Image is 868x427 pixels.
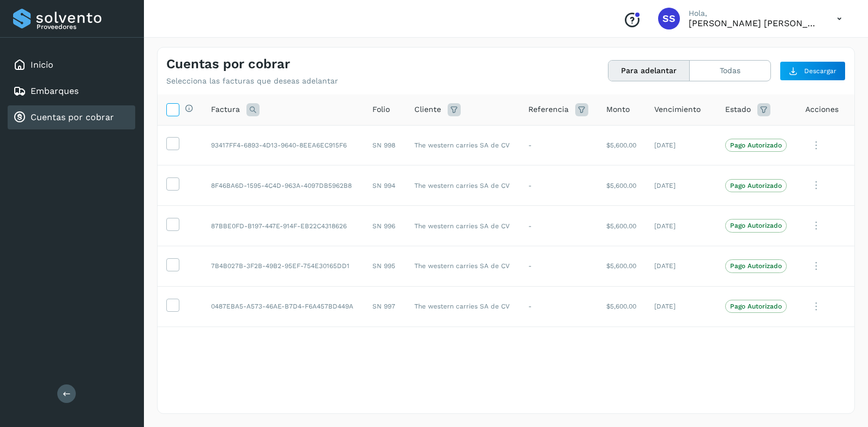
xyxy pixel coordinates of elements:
p: Pago Autorizado [730,141,782,149]
td: SN 994 [364,165,406,206]
div: Embarques [8,79,135,103]
td: $5,600.00 [598,206,646,246]
p: Pago Autorizado [730,222,782,229]
span: Monto [606,104,630,115]
td: 93417FF4-6893-4D13-9640-8EEA6EC915F6 [202,125,364,165]
td: SN 996 [364,206,406,246]
td: [DATE] [646,165,716,206]
p: Hola, [689,9,819,18]
h4: Cuentas por cobrar [166,56,290,72]
td: SN 998 [364,125,406,165]
td: The western carries SA de CV [406,125,520,165]
td: - [520,125,598,165]
span: Factura [211,104,240,115]
p: Pago Autorizado [730,262,782,270]
td: 7B4B027B-3F2B-49B2-95EF-754E30165DD1 [202,246,364,286]
td: SN 997 [364,286,406,327]
td: [DATE] [646,206,716,246]
td: $5,600.00 [598,246,646,286]
td: - [520,286,598,327]
td: [DATE] [646,286,716,327]
button: Todas [690,61,770,81]
td: 87BBE0FD-B197-447E-914F-EB22C4318626 [202,206,364,246]
span: Estado [725,104,751,115]
span: Descargar [804,66,836,76]
span: Acciones [805,104,839,115]
p: Selecciona las facturas que deseas adelantar [166,76,338,86]
div: Cuentas por cobrar [8,105,135,129]
a: Cuentas por cobrar [31,112,114,122]
td: - [520,246,598,286]
a: Inicio [31,60,53,70]
p: Pago Autorizado [730,182,782,189]
span: Referencia [528,104,569,115]
td: SN 995 [364,246,406,286]
span: Folio [372,104,390,115]
td: - [520,206,598,246]
td: [DATE] [646,125,716,165]
td: $5,600.00 [598,125,646,165]
a: Embarques [31,86,79,96]
td: [DATE] [646,246,716,286]
td: The western carries SA de CV [406,286,520,327]
td: 0487EBA5-A573-46AE-B7D4-F6A457BD449A [202,286,364,327]
p: SOCORRO SILVIA NAVARRO ZAZUETA [689,18,819,28]
p: Pago Autorizado [730,303,782,310]
div: Inicio [8,53,135,77]
td: The western carries SA de CV [406,246,520,286]
td: $5,600.00 [598,286,646,327]
td: $5,600.00 [598,165,646,206]
p: Proveedores [37,23,131,31]
span: Cliente [414,104,441,115]
td: - [520,165,598,206]
span: Vencimiento [654,104,701,115]
button: Para adelantar [608,61,690,81]
td: The western carries SA de CV [406,165,520,206]
button: Descargar [780,61,846,81]
td: 8F46BA6D-1595-4C4D-963A-4097DB5962B8 [202,165,364,206]
td: The western carries SA de CV [406,206,520,246]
